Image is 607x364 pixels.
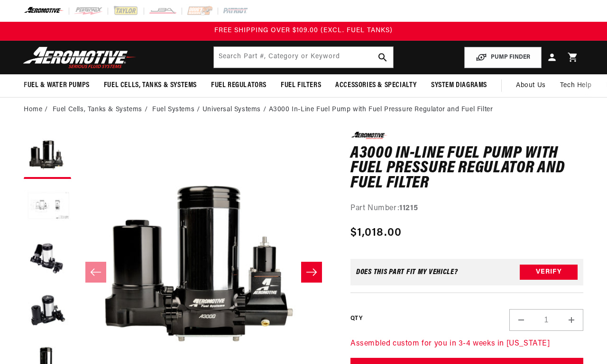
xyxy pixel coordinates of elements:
[214,27,393,34] span: FREE SHIPPING OVER $109.00 (EXCL. FUEL TANKS)
[520,265,578,280] button: Verify
[464,47,542,68] button: PUMP FINDER
[553,74,598,97] summary: Tech Help
[85,262,106,283] button: Slide left
[269,105,493,115] li: A3000 In-Line Fuel Pump with Fuel Pressure Regulator and Fuel Filter
[431,80,487,90] span: System Diagrams
[204,74,274,97] summary: Fuel Regulators
[560,80,591,91] span: Tech Help
[24,184,71,231] button: Load image 2 in gallery view
[274,74,328,97] summary: Fuel Filters
[350,203,583,215] div: Part Number:
[24,105,42,115] a: Home
[399,204,418,212] strong: 11215
[152,105,194,115] a: Fuel Systems
[20,46,139,69] img: Aeromotive
[301,262,322,283] button: Slide right
[350,146,583,191] h1: A3000 In-Line Fuel Pump with Fuel Pressure Regulator and Fuel Filter
[202,105,269,115] li: Universal Systems
[24,288,71,335] button: Load image 4 in gallery view
[356,268,458,276] div: Does This part fit My vehicle?
[24,105,583,115] nav: breadcrumbs
[53,105,150,115] li: Fuel Cells, Tanks & Systems
[211,80,267,90] span: Fuel Regulators
[104,80,197,90] span: Fuel Cells, Tanks & Systems
[17,74,97,97] summary: Fuel & Water Pumps
[24,80,90,90] span: Fuel & Water Pumps
[97,74,204,97] summary: Fuel Cells, Tanks & Systems
[424,74,494,97] summary: System Diagrams
[350,315,362,323] label: QTY
[214,47,393,68] input: Search by Part Number, Category or Keyword
[516,82,546,89] span: About Us
[372,47,393,68] button: search button
[281,80,321,90] span: Fuel Filters
[24,236,71,283] button: Load image 3 in gallery view
[350,338,583,350] p: Assembled custom for you in 3-4 weeks in [US_STATE]
[24,132,71,179] button: Load image 1 in gallery view
[509,74,553,97] a: About Us
[328,74,424,97] summary: Accessories & Specialty
[350,224,402,241] span: $1,018.00
[335,80,417,90] span: Accessories & Specialty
